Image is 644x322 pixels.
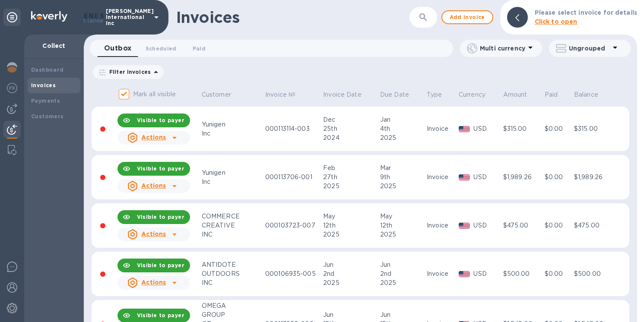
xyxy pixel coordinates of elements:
[574,221,613,230] div: $475.00
[441,10,493,24] button: Add invoice
[503,269,542,278] div: $500.00
[323,124,378,133] div: 25th
[202,260,263,269] div: ANTIDOTE
[459,90,485,99] p: Currency
[106,8,149,26] p: [PERSON_NAME] International Inc
[323,133,378,142] div: 2024
[323,173,378,182] div: 27th
[265,221,320,230] div: 000103723-007
[31,41,77,50] p: Collect
[323,212,378,221] div: May
[427,90,442,99] p: Type
[3,9,21,26] div: Unpin categories
[7,83,17,93] img: Foreign exchange
[31,66,64,73] b: Dashboard
[503,221,542,230] div: $475.00
[31,11,67,22] img: Logo
[323,182,378,191] div: 2025
[380,164,424,173] div: Mar
[202,269,263,278] div: OUTDOORS
[380,278,424,287] div: 2025
[473,173,500,182] p: USD
[380,310,424,319] div: Jun
[323,164,378,173] div: Feb
[473,124,500,133] p: USD
[31,98,60,104] b: Payments
[141,134,166,141] u: Actions
[574,173,613,182] div: $1,989.26
[503,124,542,133] div: $315.00
[323,310,378,319] div: Jun
[141,182,166,189] u: Actions
[323,115,378,124] div: Dec
[141,230,166,237] u: Actions
[380,212,424,221] div: May
[535,18,577,25] b: Click to open
[323,269,378,278] div: 2nd
[265,124,320,133] div: 000113114-003
[545,221,571,230] div: $0.00
[106,68,151,76] p: Filter Invoices
[323,260,378,269] div: Jun
[427,90,454,99] span: Type
[380,90,420,99] span: Due Date
[31,82,56,88] b: Invoices
[380,260,424,269] div: Jun
[574,124,613,133] div: $315.00
[202,120,263,129] div: Yunigen
[323,90,373,99] span: Invoice Date
[380,269,424,278] div: 2nd
[323,90,362,99] p: Invoice Date
[535,9,637,16] b: Please select invoice for details
[473,269,500,278] p: USD
[193,44,206,53] span: Paid
[323,278,378,287] div: 2025
[202,221,263,230] div: CREATIVE
[133,90,176,99] p: Mark all visible
[202,310,263,319] div: GROUP
[380,115,424,124] div: Jan
[265,173,320,182] div: 000113706-001
[459,271,470,277] img: USD
[137,117,184,123] b: Visible to payer
[574,269,613,278] div: $500.00
[31,113,64,120] b: Customers
[137,214,184,220] b: Visible to payer
[427,124,456,133] div: Invoice
[503,90,527,99] p: Amount
[545,90,569,99] span: Paid
[380,173,424,182] div: 9th
[480,44,525,53] p: Multi currency
[202,90,231,99] p: Customer
[323,230,378,239] div: 2025
[503,173,542,182] div: $1,989.26
[427,269,456,278] div: Invoice
[176,8,240,26] h1: Invoices
[202,90,242,99] span: Customer
[104,42,132,54] span: Outbox
[545,90,558,99] p: Paid
[574,90,598,99] p: Balance
[202,301,263,310] div: OMEGA
[202,230,263,239] div: INC
[473,221,500,230] p: USD
[202,212,263,221] div: COMMERCE
[380,230,424,239] div: 2025
[545,124,571,133] div: $0.00
[427,221,456,230] div: Invoice
[427,173,456,182] div: Invoice
[569,44,610,53] p: Ungrouped
[146,44,177,53] span: Scheduled
[574,90,609,99] span: Balance
[265,90,295,99] p: Invoice №
[323,221,378,230] div: 12th
[202,278,263,287] div: INC
[137,165,184,172] b: Visible to payer
[459,223,470,229] img: USD
[545,269,571,278] div: $0.00
[459,90,497,99] span: Currency
[202,129,263,138] div: Inc
[380,90,409,99] p: Due Date
[141,279,166,286] u: Actions
[202,168,263,177] div: Yunigen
